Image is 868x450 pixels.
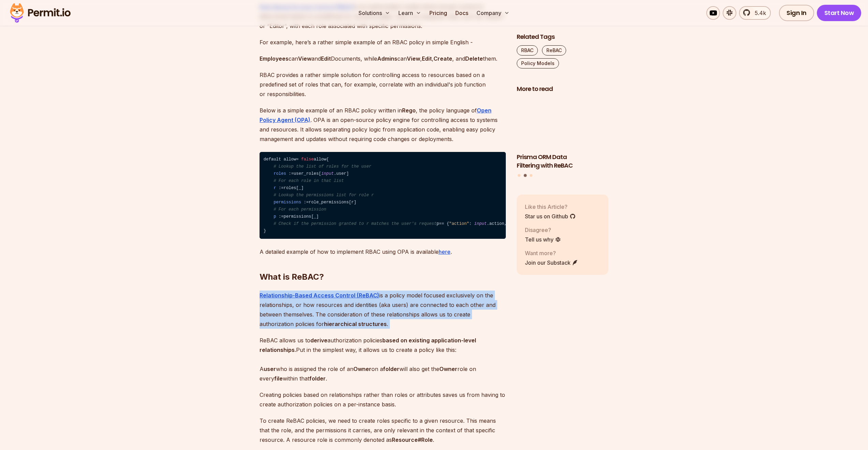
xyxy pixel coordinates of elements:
[260,416,506,445] p: To create ReBAC policies, we need to create roles specific to a given resource. This means that t...
[281,214,283,219] span: =
[324,321,387,327] strong: hierarchical structures
[274,193,374,198] span: # Lookup the permissions list for role r
[517,33,609,41] h2: Related Tags
[474,221,487,226] span: input
[517,97,609,170] li: 2 of 3
[446,221,449,226] span: {
[260,390,506,409] p: Creating policies based on relationships rather than roles or attributes saves us from having to ...
[264,229,266,233] span: }
[321,171,334,176] span: input
[296,186,298,190] span: [
[260,106,506,144] p: Below is a simple example of an RBAC policy written in , the policy language of . OPA is an open-...
[517,45,538,56] a: RBAC
[260,336,506,383] p: ReBAC allows us to authorization policies Put in the simplest way, it allows us to create a polic...
[274,375,283,382] strong: file
[402,107,416,114] strong: Rego
[518,174,520,177] button: Go to slide 1
[260,55,289,62] strong: Employees
[377,55,397,62] strong: Admins
[281,186,283,190] span: =
[274,214,276,219] span: p
[542,45,566,56] a: ReBAC
[517,153,609,170] h3: Prisma ORM Data Filtering with ReBAC
[439,221,441,226] span: =
[274,186,276,190] span: r
[260,54,506,63] p: can and Documents, while can , , , and them.
[817,5,862,21] a: Start Now
[260,291,506,329] p: is a policy model focused exclusively on the relationships, or how resources and identities (aka ...
[525,226,561,234] p: Disagree?
[274,179,344,183] span: # For each role in that list
[525,203,576,211] p: Like this Article?
[326,157,329,162] span: {
[279,214,281,219] span: :
[353,366,371,372] strong: Owner
[525,235,561,244] a: Tell us why
[346,171,349,176] span: ]
[439,366,457,372] strong: Owner
[356,6,393,20] button: Solutions
[525,249,578,257] p: Want more?
[433,55,452,62] strong: Create
[422,55,432,62] strong: Edit
[525,259,578,267] a: Join our Substack
[524,174,527,177] button: Go to slide 2
[354,200,356,205] span: ]
[298,55,311,62] strong: View
[442,221,444,226] span: =
[279,186,281,190] span: :
[453,6,471,20] a: Docs
[465,55,483,62] strong: Delete
[310,337,327,344] strong: derive
[264,366,276,372] strong: user
[309,375,326,382] strong: folder
[274,164,371,169] span: # Lookup the list of roles for the user
[260,152,506,239] code: default allow allow user_roles .user roles _ role_permissions r permissions _ p .action, .object
[311,214,313,219] span: [
[274,221,437,226] span: # Check if the permission granted to r matches the user's request
[260,70,506,99] p: RBAC provides a rather simple solution for controlling access to resources based on a predefined ...
[260,37,506,47] p: For example, here’s a rather simple example of an RBAC policy in simple English -
[260,107,491,123] a: Open Policy Agent (OPA)
[439,248,451,255] a: here
[260,247,506,257] p: A detailed example of how to implement RBAC using OPA is available .
[306,200,309,205] span: =
[396,6,424,20] button: Learn
[316,214,319,219] span: ]
[407,55,420,62] strong: View
[474,6,512,20] button: Company
[319,171,321,176] span: [
[291,171,294,176] span: =
[304,200,306,205] span: :
[517,85,609,93] h2: More to read
[321,55,331,62] strong: Edit
[751,9,766,17] span: 5.4k
[517,58,559,68] a: Policy Models
[525,212,576,220] a: Star us on Github
[301,157,314,162] span: false
[274,200,301,205] span: permissions
[274,171,286,176] span: roles
[427,6,450,20] a: Pricing
[530,174,532,177] button: Go to slide 3
[274,207,326,212] span: # For each permission
[349,200,351,205] span: [
[383,366,399,372] strong: folder
[260,292,379,299] a: Relationship-Based Access Control (ReBAC)
[7,1,74,25] img: Permit logo
[517,97,609,178] div: Posts
[301,186,304,190] span: ]
[260,244,506,282] h2: What is ReBAC?
[469,221,472,226] span: :
[449,221,469,226] span: "action"
[739,6,771,20] a: 5.4k
[296,157,298,162] span: =
[779,5,814,21] a: Sign In
[517,97,609,149] img: Prisma ORM Data Filtering with ReBAC
[392,436,433,443] strong: Resource#Role
[289,171,291,176] span: :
